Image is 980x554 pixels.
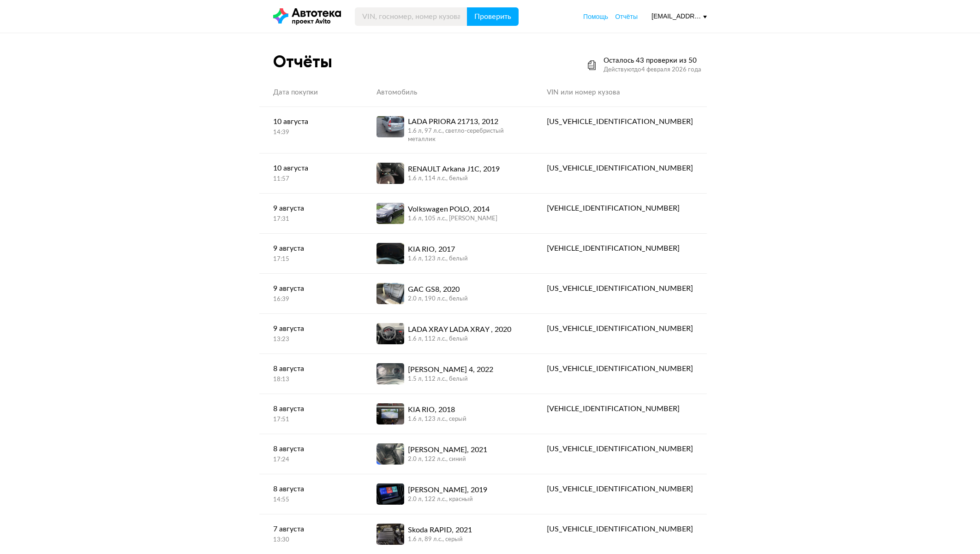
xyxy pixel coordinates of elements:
[408,284,468,295] div: GAC GS8, 2020
[363,514,533,554] a: Skoda RAPID, 20211.6 л, 89 л.c., серый
[533,394,707,424] a: [VEHICLE_IDENTIFICATION_NUMBER]
[408,164,500,175] div: RENAULT Arkana J1C, 2019
[408,295,468,303] div: 2.0 л, 190 л.c., белый
[467,7,519,26] button: Проверить
[533,314,707,343] a: [US_VEHICLE_IDENTIFICATION_NUMBER]
[547,88,693,97] div: VIN или номер кузова
[533,107,707,136] a: [US_VEHICLE_IDENTIFICATION_NUMBER]
[547,403,693,414] div: [VEHICLE_IDENTIFICATION_NUMBER]
[408,364,493,375] div: [PERSON_NAME] 4, 2022
[273,496,349,504] div: 14:55
[408,204,497,215] div: Volkswagen POLO, 2014
[273,416,349,424] div: 17:51
[273,243,349,254] div: 9 августа
[273,456,349,464] div: 17:24
[408,415,466,424] div: 1.6 л, 123 л.c., серый
[533,234,707,263] a: [VEHICLE_IDENTIFICATION_NUMBER]
[651,12,707,21] div: [EMAIL_ADDRESS][DOMAIN_NAME]
[259,194,363,233] a: 9 августа17:31
[408,404,466,415] div: KIA RIO, 2018
[273,116,349,127] div: 10 августа
[259,107,363,146] a: 10 августа14:39
[547,443,693,454] div: [US_VEHICLE_IDENTIFICATION_NUMBER]
[533,434,707,464] a: [US_VEHICLE_IDENTIFICATION_NUMBER]
[259,434,363,473] a: 8 августа17:24
[355,7,467,26] input: VIN, госномер, номер кузова
[273,88,349,97] div: Дата покупки
[363,107,533,153] a: LADA PRIORA 21713, 20121.6 л, 97 л.c., светло-серебристый металлик
[273,376,349,384] div: 18:13
[547,524,693,535] div: [US_VEHICLE_IDENTIFICATION_NUMBER]
[273,215,349,224] div: 17:31
[533,274,707,303] a: [US_VEHICLE_IDENTIFICATION_NUMBER]
[547,363,693,374] div: [US_VEHICLE_IDENTIFICATION_NUMBER]
[273,443,349,454] div: 8 августа
[408,484,487,495] div: [PERSON_NAME], 2019
[604,56,701,65] div: Осталось 43 проверки из 50
[604,65,701,75] div: Действуют до 4 февраля 2026 года
[547,243,693,254] div: [VEHICLE_IDENTIFICATION_NUMBER]
[363,474,533,514] a: [PERSON_NAME], 20192.0 л, 122 л.c., красный
[259,274,363,313] a: 9 августа16:39
[533,354,707,383] a: [US_VEHICLE_IDENTIFICATION_NUMBER]
[273,129,349,137] div: 14:39
[583,12,608,21] a: Помощь
[273,283,349,294] div: 9 августа
[273,323,349,334] div: 9 августа
[408,175,500,183] div: 1.6 л, 114 л.c., белый
[547,483,693,495] div: [US_VEHICLE_IDENTIFICATION_NUMBER]
[547,323,693,334] div: [US_VEHICLE_IDENTIFICATION_NUMBER]
[363,234,533,273] a: KIA RIO, 20171.6 л, 123 л.c., белый
[363,394,533,434] a: KIA RIO, 20181.6 л, 123 л.c., серый
[259,394,363,433] a: 8 августа17:51
[547,163,693,174] div: [US_VEHICLE_IDENTIFICATION_NUMBER]
[273,255,349,264] div: 17:15
[408,495,487,504] div: 2.0 л, 122 л.c., красный
[408,255,468,263] div: 1.6 л, 123 л.c., белый
[273,295,349,304] div: 16:39
[547,203,693,214] div: [VEHICLE_IDENTIFICATION_NUMBER]
[273,175,349,183] div: 11:57
[408,127,519,144] div: 1.6 л, 97 л.c., светло-серебристый металлик
[533,153,707,183] a: [US_VEHICLE_IDENTIFICATION_NUMBER]
[408,536,472,544] div: 1.6 л, 89 л.c., серый
[273,524,349,535] div: 7 августа
[363,153,533,193] a: RENAULT Arkana J1C, 20191.6 л, 114 л.c., белый
[259,354,363,393] a: 8 августа18:13
[273,403,349,414] div: 8 августа
[363,274,533,313] a: GAC GS8, 20202.0 л, 190 л.c., белый
[408,244,468,255] div: KIA RIO, 2017
[273,363,349,374] div: 8 августа
[363,314,533,354] a: LADA XRAY LADA XRAY , 20201.6 л, 112 л.c., белый
[408,525,472,536] div: Skoda RAPID, 2021
[273,52,332,71] div: Отчёты
[533,194,707,223] a: [VEHICLE_IDENTIFICATION_NUMBER]
[259,314,363,353] a: 9 августа13:23
[547,283,693,294] div: [US_VEHICLE_IDENTIFICATION_NUMBER]
[408,335,511,343] div: 1.6 л, 112 л.c., белый
[547,116,693,127] div: [US_VEHICLE_IDENTIFICATION_NUMBER]
[273,536,349,544] div: 13:30
[533,474,707,504] a: [US_VEHICLE_IDENTIFICATION_NUMBER]
[583,13,608,20] span: Помощь
[259,474,363,513] a: 8 августа14:55
[363,194,533,233] a: Volkswagen POLO, 20141.6 л, 105 л.c., [PERSON_NAME]
[273,203,349,214] div: 9 августа
[259,514,363,554] a: 7 августа13:30
[259,153,363,193] a: 10 августа11:57
[273,483,349,495] div: 8 августа
[615,13,638,20] span: Отчёты
[273,163,349,174] div: 10 августа
[408,324,511,335] div: LADA XRAY LADA XRAY , 2020
[474,13,511,20] span: Проверить
[408,455,487,464] div: 2.0 л, 122 л.c., синий
[408,375,493,383] div: 1.5 л, 112 л.c., белый
[408,444,487,455] div: [PERSON_NAME], 2021
[363,434,533,474] a: [PERSON_NAME], 20212.0 л, 122 л.c., синий
[363,354,533,394] a: [PERSON_NAME] 4, 20221.5 л, 112 л.c., белый
[533,514,707,544] a: [US_VEHICLE_IDENTIFICATION_NUMBER]
[615,12,638,21] a: Отчёты
[408,215,497,223] div: 1.6 л, 105 л.c., [PERSON_NAME]
[273,336,349,344] div: 13:23
[376,88,519,97] div: Автомобиль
